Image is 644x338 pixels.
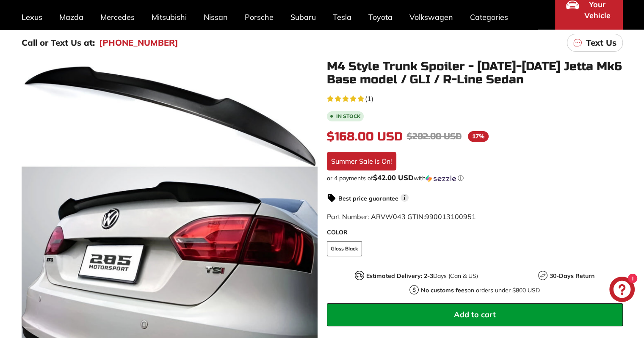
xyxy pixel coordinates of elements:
span: $42.00 USD [373,173,414,182]
a: Tesla [324,5,360,30]
a: Volkswagen [401,5,462,30]
strong: Estimated Delivery: 2-3 [366,272,433,280]
p: on orders under $800 USD [421,286,540,295]
span: i [401,194,409,202]
a: Text Us [567,34,623,52]
a: Mitsubishi [143,5,195,30]
span: 17% [468,131,489,142]
p: Call or Text Us at: [22,36,95,49]
a: Toyota [360,5,401,30]
span: 990013100951 [425,212,476,221]
span: $168.00 USD [327,129,403,144]
div: or 4 payments of with [327,174,623,182]
label: COLOR [327,228,623,237]
strong: Best price guarantee [338,195,398,202]
span: $202.00 USD [407,131,462,142]
a: Subaru [282,5,324,30]
inbox-online-store-chat: Shopify online store chat [607,277,637,304]
a: Lexus [13,5,51,30]
img: Sezzle [426,175,456,182]
span: Part Number: ARVW043 GTIN: [327,212,476,221]
p: Text Us [586,36,616,49]
h1: M4 Style Trunk Spoiler - [DATE]-[DATE] Jetta Mk6 Base model / GLI / R-Line Sedan [327,60,623,86]
div: or 4 payments of$42.00 USDwithSezzle Click to learn more about Sezzle [327,174,623,182]
button: Add to cart [327,303,623,326]
a: [PHONE_NUMBER] [99,36,178,49]
strong: 30-Days Return [550,272,594,280]
a: Categories [462,5,517,30]
div: Summer Sale is On! [327,152,396,170]
a: Mercedes [92,5,143,30]
a: 5.0 rating (1 votes) [327,93,623,104]
a: Porsche [236,5,282,30]
b: In stock [336,114,360,119]
span: Add to cart [454,310,496,319]
strong: No customs fees [421,286,467,294]
p: Days (Can & US) [366,272,478,280]
a: Mazda [51,5,92,30]
span: (1) [365,93,373,104]
a: Nissan [195,5,236,30]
